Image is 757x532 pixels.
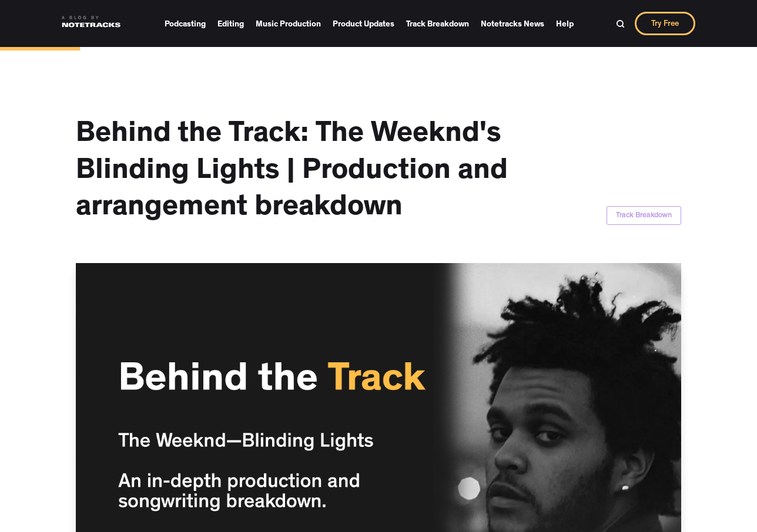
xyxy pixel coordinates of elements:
a: Track Breakdown [406,15,469,32]
a: Music Production [256,15,321,32]
a: Help [556,15,574,32]
a: Editing [217,15,244,32]
div: Track Breakdown [616,210,672,222]
a: Track Breakdown [607,206,681,225]
img: Search Bar [616,19,625,28]
a: Podcasting [165,15,206,32]
a: Product Updates [333,15,394,32]
a: Notetracks News [481,15,544,32]
a: Try Free [635,12,695,35]
h1: Behind the Track: The Weeknd's Blinding Lights | Production and arrangement breakdown [76,117,546,228]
